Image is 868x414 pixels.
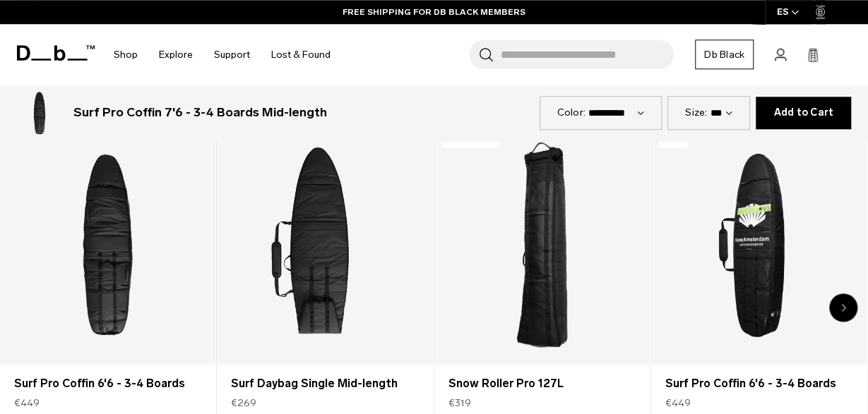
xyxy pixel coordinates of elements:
a: Surf Pro Coffin 6'6 - 3-4 Boards [14,375,201,392]
span: €449 [665,396,691,410]
a: Surf Daybag Single Mid-length [217,126,432,365]
a: FREE SHIPPING FOR DB BLACK MEMBERS [343,6,525,18]
img: Surf Pro Coffin 7'6 - 3-4 Boards Mid-length [17,90,62,135]
a: Db Black [695,39,754,69]
a: Surf Pro Coffin 6'6 - 3-4 Boards [651,126,867,365]
label: Size: [685,105,707,120]
span: €319 [448,396,471,410]
span: €269 [231,396,256,410]
button: Add to Cart [756,97,851,129]
a: Support [214,30,250,80]
a: Surf Pro Coffin 6'6 - 3-4 Boards [665,375,852,392]
a: Shop [114,30,138,80]
span: €449 [14,396,40,410]
div: Next slide [829,293,857,322]
a: Lost & Found [271,30,331,80]
a: Explore [159,30,193,80]
a: Snow Roller Pro 127L [448,375,636,392]
a: Surf Daybag Single Mid-length [231,375,418,392]
h3: Surf Pro Coffin 7'6 - 3-4 Boards Mid-length [73,104,327,122]
a: Snow Roller Pro 127L [434,126,650,365]
nav: Main Navigation [103,24,341,85]
span: Add to Cart [773,107,833,118]
label: Color: [557,105,586,120]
